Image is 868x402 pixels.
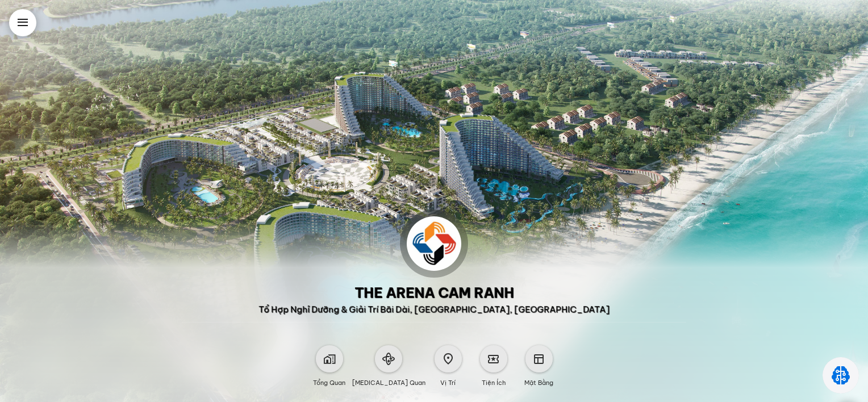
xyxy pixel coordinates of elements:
[407,216,461,271] img: logo arena.jpg
[258,304,610,315] div: Tổ Hợp Nghỉ Dưỡng & Giải Trí Bãi Dài, [GEOGRAPHIC_DATA], [GEOGRAPHIC_DATA]
[313,372,345,388] div: Tổng quan
[440,372,456,388] div: Vị trí
[352,372,425,388] div: [MEDICAL_DATA] quan
[354,284,514,300] div: The Arena Cam Ranh
[482,372,506,388] div: Tiện ích
[524,372,553,388] div: Mặt bằng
